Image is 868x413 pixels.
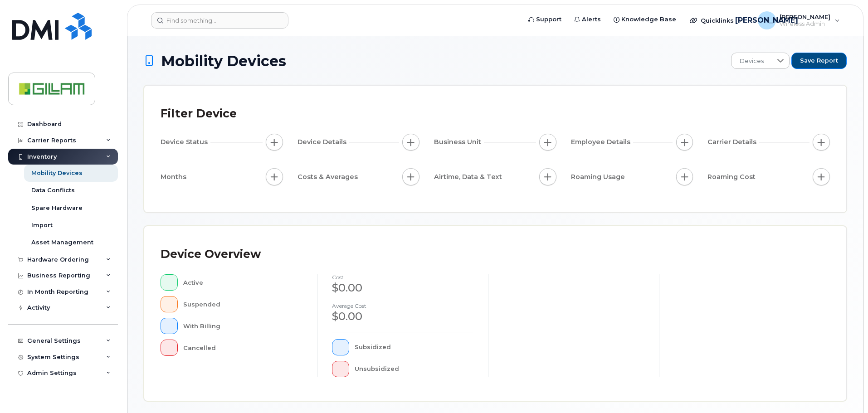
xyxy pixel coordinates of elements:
span: Months [161,172,189,182]
span: Mobility Devices [161,53,286,69]
span: Save Report [800,57,838,65]
div: Unsubsidized [355,361,474,377]
h4: cost [332,274,473,280]
span: Employee Details [571,137,633,147]
div: Device Overview [161,243,261,266]
span: Device Details [297,137,349,147]
span: Carrier Details [707,137,759,147]
div: Subsidized [355,339,474,355]
div: Suspended [183,296,303,312]
div: $0.00 [332,309,473,324]
span: Business Unit [434,137,484,147]
h4: Average cost [332,303,473,309]
span: Devices [731,53,772,69]
span: Airtime, Data & Text [434,172,505,182]
div: Filter Device [161,102,237,126]
div: With Billing [183,318,303,334]
div: Active [183,274,303,291]
span: Roaming Cost [707,172,758,182]
div: $0.00 [332,280,473,296]
button: Save Report [791,53,847,69]
div: Cancelled [183,340,303,356]
span: Roaming Usage [571,172,628,182]
span: Device Status [161,137,210,147]
span: Costs & Averages [297,172,361,182]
